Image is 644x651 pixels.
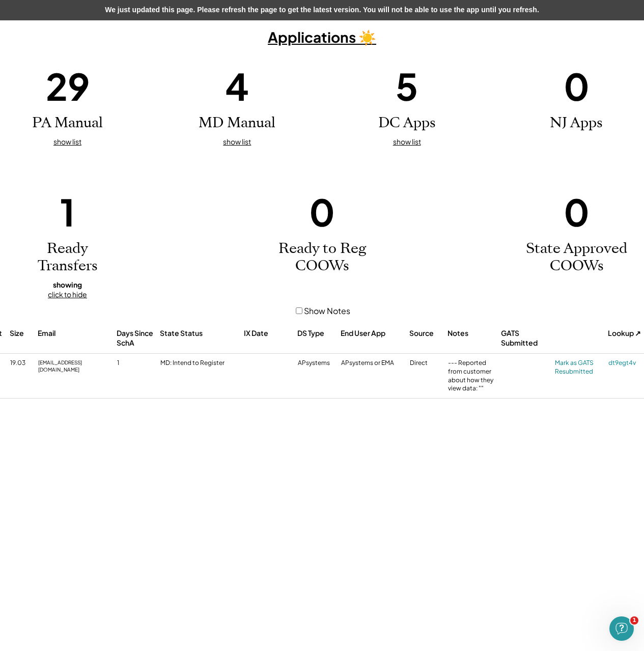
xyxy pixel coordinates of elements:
div: --- Reported from customer about how they view data: "" [448,359,499,393]
h2: NJ Apps [550,115,603,132]
div: 19.03 [10,359,36,367]
div: Size [10,328,35,338]
div: State Status [160,328,241,338]
h2: Ready to Reg COOWs [271,240,373,275]
strong: showing [53,280,82,289]
div: DS Type [297,328,338,338]
iframe: Intercom live chat [609,616,634,641]
h1: 1 [60,188,75,236]
h2: MD Manual [199,115,275,132]
div: Source [409,328,445,338]
h1: 4 [225,62,249,110]
u: show list [223,137,251,146]
div: APsystems or EMA [341,359,407,367]
u: show list [53,137,81,146]
h1: 29 [46,62,90,110]
div: IX Date [244,328,295,338]
label: Show Notes [304,305,350,316]
span: 1 [630,616,638,625]
h2: DC Apps [378,115,436,132]
div: APsystems [298,359,339,367]
div: Direct [410,359,445,367]
h2: State Approved COOWs [526,240,628,275]
div: GATS Submitted [501,328,552,348]
u: show list [393,137,421,146]
div: End User App [341,328,407,338]
div: 1 [117,359,158,367]
div: Days Since SchA [117,328,157,348]
h2: Ready Transfers [17,240,119,275]
h1: 0 [564,188,590,236]
h1: 0 [564,62,590,110]
h1: 0 [309,188,335,236]
div: MD: Intend to Register [160,359,242,367]
div: Mark as GATS Resubmitted [555,359,606,376]
h2: PA Manual [32,115,103,132]
div: Notes [447,328,498,338]
div: [EMAIL_ADDRESS][DOMAIN_NAME] [38,359,115,373]
u: click to hide [48,290,87,299]
h1: 5 [396,62,418,110]
div: Email [38,328,114,338]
